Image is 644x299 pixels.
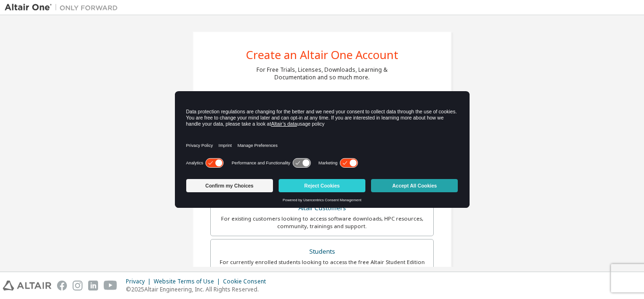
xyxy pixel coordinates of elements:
div: Cookie Consent [223,278,272,285]
div: Altair Customers [216,202,428,215]
img: linkedin.svg [88,281,98,290]
img: instagram.svg [73,281,83,290]
div: Privacy [126,278,154,285]
img: youtube.svg [104,281,117,290]
div: Students [216,245,428,258]
div: Website Terms of Use [154,278,223,285]
div: For currently enrolled students looking to access the free Altair Student Edition bundle and all ... [216,258,428,273]
p: © 2025 Altair Engineering, Inc. All Rights Reserved. [126,285,272,293]
img: facebook.svg [57,281,67,290]
img: Altair One [5,3,123,12]
img: altair_logo.svg [3,281,51,290]
div: For Free Trials, Licenses, Downloads, Learning & Documentation and so much more. [256,66,388,81]
div: Create an Altair One Account [246,49,398,60]
div: For existing customers looking to access software downloads, HPC resources, community, trainings ... [216,215,428,230]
